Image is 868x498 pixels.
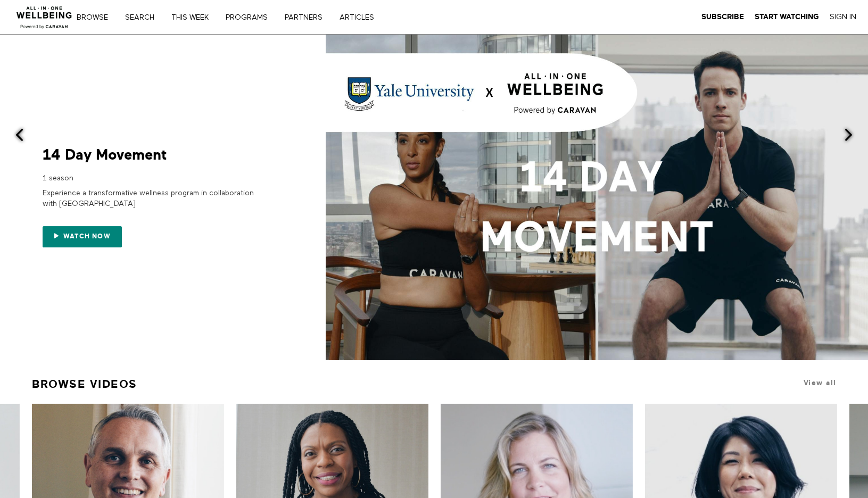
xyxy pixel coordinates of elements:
a: ARTICLES [336,14,385,21]
a: Search [121,14,166,21]
a: Browse [73,14,119,21]
strong: Start Watching [755,13,819,21]
strong: Subscribe [701,13,744,21]
a: Subscribe [701,12,744,22]
a: Start Watching [755,12,819,22]
a: PARTNERS [281,14,334,21]
a: THIS WEEK [168,14,220,21]
a: View all [804,379,837,387]
a: Sign In [830,12,856,22]
a: Browse Videos [32,373,137,395]
a: PROGRAMS [222,14,279,21]
nav: Primary [84,12,396,22]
